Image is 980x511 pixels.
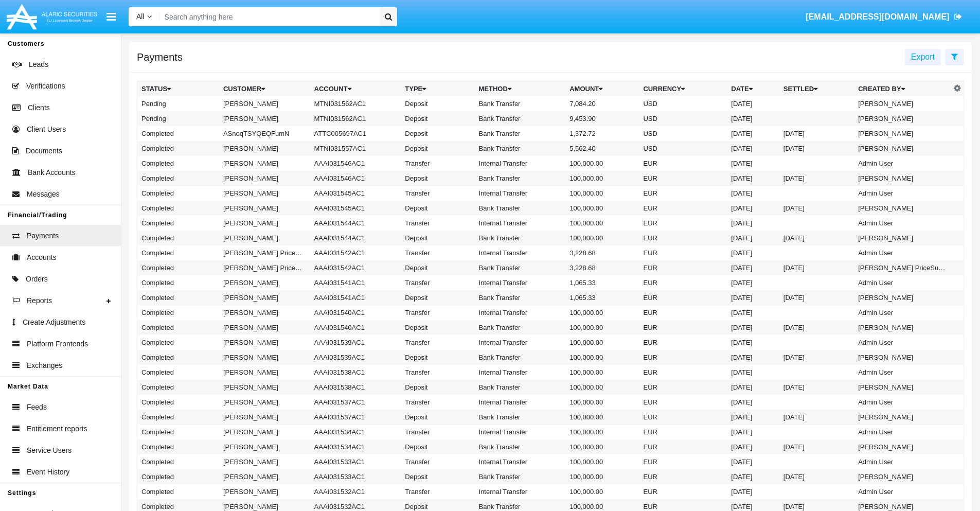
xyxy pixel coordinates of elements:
[727,439,779,454] td: [DATE]
[854,201,951,216] td: [PERSON_NAME]
[310,231,401,245] td: AAAI031544AC1
[779,231,854,245] td: [DATE]
[854,380,951,395] td: [PERSON_NAME]
[727,410,779,425] td: [DATE]
[219,320,310,335] td: [PERSON_NAME]
[475,439,566,454] td: Bank Transfer
[475,260,566,275] td: Bank Transfer
[310,410,401,425] td: AAAI031537AC1
[639,305,727,320] td: EUR
[565,484,639,499] td: 100,000.00
[27,424,87,434] span: Entitlement reports
[475,365,566,380] td: Internal Transfer
[27,252,57,263] span: Accounts
[475,141,566,156] td: Bank Transfer
[401,171,474,186] td: Deposit
[639,454,727,469] td: EUR
[727,290,779,305] td: [DATE]
[137,410,219,425] td: Completed
[137,425,219,439] td: Completed
[806,12,949,21] span: [EMAIL_ADDRESS][DOMAIN_NAME]
[401,425,474,439] td: Transfer
[137,53,183,61] h5: Payments
[727,484,779,499] td: [DATE]
[310,439,401,454] td: AAAI031534AC1
[310,245,401,260] td: AAAI031542AC1
[219,305,310,320] td: [PERSON_NAME]
[779,320,854,335] td: [DATE]
[854,156,951,171] td: Admin User
[565,171,639,186] td: 100,000.00
[779,81,854,97] th: Settled
[639,320,727,335] td: EUR
[219,231,310,245] td: [PERSON_NAME]
[854,231,951,245] td: [PERSON_NAME]
[310,275,401,290] td: AAAI031541AC1
[29,59,48,70] span: Leads
[310,156,401,171] td: AAAI031546AC1
[475,395,566,410] td: Internal Transfer
[219,171,310,186] td: [PERSON_NAME]
[475,484,566,499] td: Internal Transfer
[565,335,639,350] td: 100,000.00
[639,365,727,380] td: EUR
[401,231,474,245] td: Deposit
[565,305,639,320] td: 100,000.00
[905,49,941,65] button: Export
[854,216,951,231] td: Admin User
[565,439,639,454] td: 100,000.00
[27,295,52,306] span: Reports
[137,126,219,141] td: Completed
[565,290,639,305] td: 1,065.33
[565,201,639,216] td: 100,000.00
[219,156,310,171] td: [PERSON_NAME]
[26,274,48,285] span: Orders
[854,96,951,111] td: [PERSON_NAME]
[727,245,779,260] td: [DATE]
[727,156,779,171] td: [DATE]
[137,81,219,97] th: Status
[565,275,639,290] td: 1,065.33
[310,305,401,320] td: AAAI031540AC1
[137,141,219,156] td: Completed
[565,216,639,231] td: 100,000.00
[401,245,474,260] td: Transfer
[27,467,69,478] span: Event History
[475,201,566,216] td: Bank Transfer
[310,290,401,305] td: AAAI031541AC1
[129,11,159,22] a: All
[779,260,854,275] td: [DATE]
[727,320,779,335] td: [DATE]
[310,454,401,469] td: AAAI031533AC1
[137,320,219,335] td: Completed
[137,156,219,171] td: Completed
[310,81,401,97] th: Account
[854,126,951,141] td: [PERSON_NAME]
[565,320,639,335] td: 100,000.00
[475,96,566,111] td: Bank Transfer
[639,216,727,231] td: EUR
[219,380,310,395] td: [PERSON_NAME]
[401,275,474,290] td: Transfer
[28,167,76,178] span: Bank Accounts
[219,350,310,365] td: [PERSON_NAME]
[219,186,310,201] td: [PERSON_NAME]
[475,454,566,469] td: Internal Transfer
[475,380,566,395] td: Bank Transfer
[854,171,951,186] td: [PERSON_NAME]
[854,335,951,350] td: Admin User
[401,484,474,499] td: Transfer
[401,81,474,97] th: Type
[475,216,566,231] td: Internal Transfer
[137,469,219,484] td: Completed
[219,201,310,216] td: [PERSON_NAME]
[401,111,474,126] td: Deposit
[401,320,474,335] td: Deposit
[639,81,727,97] th: Currency
[27,402,47,413] span: Feeds
[219,484,310,499] td: [PERSON_NAME]
[310,365,401,380] td: AAAI031538AC1
[779,469,854,484] td: [DATE]
[854,365,951,380] td: Admin User
[475,290,566,305] td: Bank Transfer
